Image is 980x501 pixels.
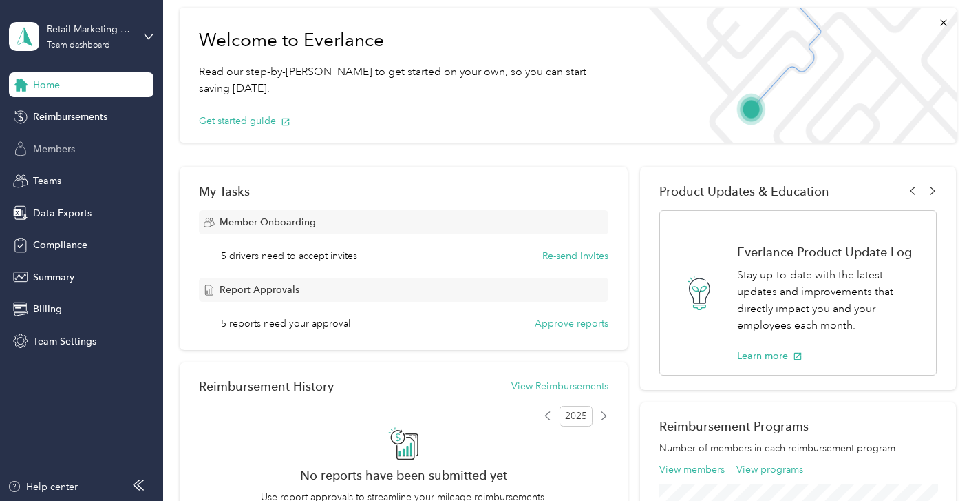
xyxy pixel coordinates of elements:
[199,63,617,97] p: Read our step-by-[PERSON_NAME] to get started on your own, so you can start saving [DATE].
[199,379,334,393] h2: Reimbursement History
[903,424,980,501] iframe: Everlance-gr Chat Button Frame
[737,349,802,363] button: Learn more
[199,468,608,482] h2: No reports have been submitted yet
[560,406,593,427] span: 2025
[47,41,110,50] div: Team dashboard
[33,334,96,349] span: Team Settings
[659,462,725,477] button: View members
[659,184,829,198] span: Product Updates & Education
[221,316,350,331] span: 5 reports need your approval
[199,184,608,198] div: My Tasks
[33,206,92,221] span: Data Exports
[199,30,617,52] h1: Welcome to Everlance
[659,441,937,456] p: Number of members in each reimbursement program.
[659,419,937,433] h2: Reimbursement Programs
[636,8,956,143] img: Welcome to everlance
[33,238,87,252] span: Compliance
[33,142,75,156] span: Members
[511,379,608,393] button: View Reimbursements
[736,462,803,477] button: View programs
[221,249,357,263] span: 5 drivers need to accept invites
[737,245,922,259] h1: Everlance Product Update Log
[8,480,78,494] button: Help center
[220,215,316,229] span: Member Onboarding
[535,316,608,331] button: Approve reports
[542,249,608,263] button: Re-send invites
[33,78,60,92] span: Home
[33,110,107,124] span: Reimbursements
[220,283,299,297] span: Report Approvals
[33,270,74,285] span: Summary
[33,174,61,188] span: Teams
[737,267,922,334] p: Stay up-to-date with the latest updates and improvements that directly impact you and your employ...
[33,302,62,316] span: Billing
[47,22,133,37] div: Retail Marketing Services
[199,114,290,128] button: Get started guide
